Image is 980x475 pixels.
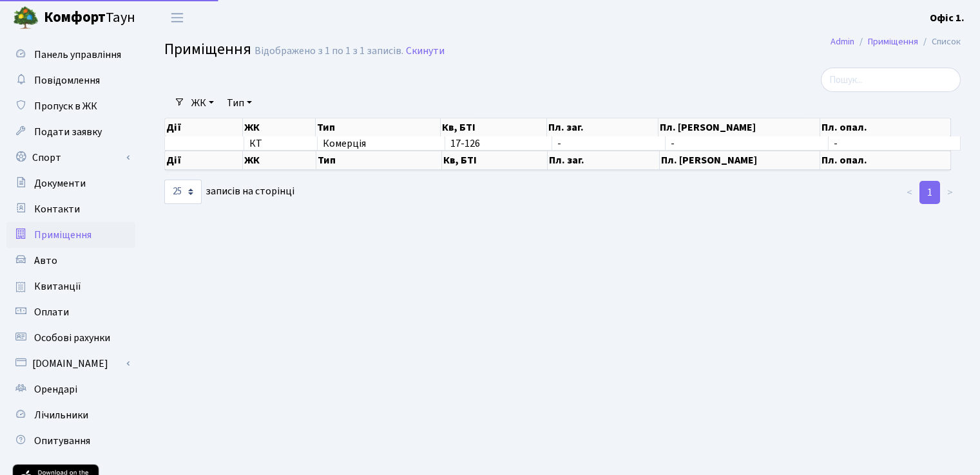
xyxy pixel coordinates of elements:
[6,93,135,119] a: Пропуск в ЖК
[34,228,91,242] span: Приміщення
[34,434,90,448] span: Опитування
[6,248,135,274] a: Авто
[34,99,97,113] span: Пропуск в ЖК
[820,151,951,170] th: Пл. опал.
[442,151,548,170] th: Кв, БТІ
[255,45,403,57] div: Відображено з 1 по 1 з 1 записів.
[222,92,257,114] a: Тип
[13,5,39,31] img: logo.png
[323,138,439,149] span: Комерція
[868,35,918,48] a: Приміщення
[34,125,102,139] span: Подати заявку
[44,7,106,28] b: Комфорт
[930,11,965,25] b: Офіс 1.
[316,118,441,136] th: Тип
[44,7,135,29] span: Таун
[243,151,316,170] th: ЖК
[821,68,961,92] input: Пошук...
[6,196,135,222] a: Контакти
[671,136,675,151] span: -
[834,136,838,151] span: -
[811,28,980,55] nav: breadcrumb
[34,202,80,216] span: Контакти
[34,73,100,88] span: Повідомлення
[660,151,820,170] th: Пл. [PERSON_NAME]
[164,180,294,204] label: записів на сторінці
[34,254,57,268] span: Авто
[6,119,135,145] a: Подати заявку
[161,7,193,28] button: Переключити навігацію
[34,48,121,62] span: Панель управління
[164,38,251,61] span: Приміщення
[918,35,961,49] li: Список
[6,68,135,93] a: Повідомлення
[34,331,110,345] span: Особові рахунки
[243,118,316,136] th: ЖК
[34,176,86,191] span: Документи
[6,222,135,248] a: Приміщення
[165,118,243,136] th: Дії
[450,136,480,151] span: 17-126
[6,428,135,454] a: Опитування
[831,35,854,48] a: Admin
[6,42,135,68] a: Панель управління
[6,171,135,196] a: Документи
[34,305,69,319] span: Оплати
[441,118,546,136] th: Кв, БТІ
[34,408,88,422] span: Лічильники
[34,279,81,293] span: Квитанції
[406,45,445,57] a: Скинути
[6,145,135,171] a: Спорт
[6,351,135,377] a: [DOMAIN_NAME]
[6,299,135,325] a: Оплати
[930,10,965,26] a: Офіс 1.
[548,151,660,170] th: Пл. заг.
[186,92,219,114] a: ЖК
[6,402,135,428] a: Лічильники
[6,274,135,299] a: Квитанції
[6,325,135,351] a: Особові рахунки
[557,136,561,151] span: -
[820,118,951,136] th: Пл. опал.
[34,382,77,396] span: Орендарі
[316,151,442,170] th: Тип
[164,180,202,204] select: записів на сторінці
[6,377,135,402] a: Орендарі
[249,138,312,149] span: КТ
[547,118,659,136] th: Пл. заг.
[165,151,243,170] th: Дії
[919,181,940,204] a: 1
[658,118,820,136] th: Пл. [PERSON_NAME]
